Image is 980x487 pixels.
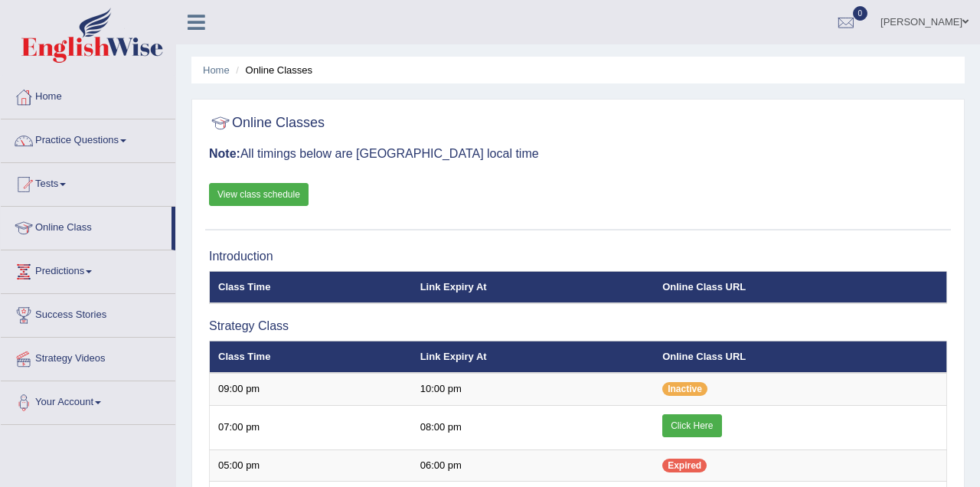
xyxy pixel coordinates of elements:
a: Strategy Videos [1,338,175,376]
a: Tests [1,163,175,201]
td: 06:00 pm [412,449,655,482]
th: Online Class URL [654,271,946,303]
td: 08:00 pm [412,405,655,449]
a: Home [203,64,230,76]
th: Class Time [210,341,412,373]
h3: Strategy Class [209,319,947,333]
h3: All timings below are [GEOGRAPHIC_DATA] local time [209,147,947,161]
a: Practice Questions [1,119,175,158]
span: Inactive [662,382,707,396]
b: Note: [209,147,240,160]
span: Expired [662,459,707,472]
h2: Online Classes [209,112,325,135]
td: 10:00 pm [412,373,655,405]
a: Your Account [1,381,175,420]
a: View class schedule [209,183,309,206]
td: 05:00 pm [210,449,412,482]
a: Click Here [662,414,721,437]
a: Online Class [1,207,171,245]
th: Link Expiry At [412,271,655,303]
a: Home [1,76,175,114]
h3: Introduction [209,250,947,263]
span: 0 [853,6,868,21]
th: Link Expiry At [412,341,655,373]
th: Class Time [210,271,412,303]
a: Success Stories [1,294,175,332]
th: Online Class URL [654,341,946,373]
li: Online Classes [232,63,312,77]
td: 07:00 pm [210,405,412,449]
td: 09:00 pm [210,373,412,405]
a: Predictions [1,250,175,289]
